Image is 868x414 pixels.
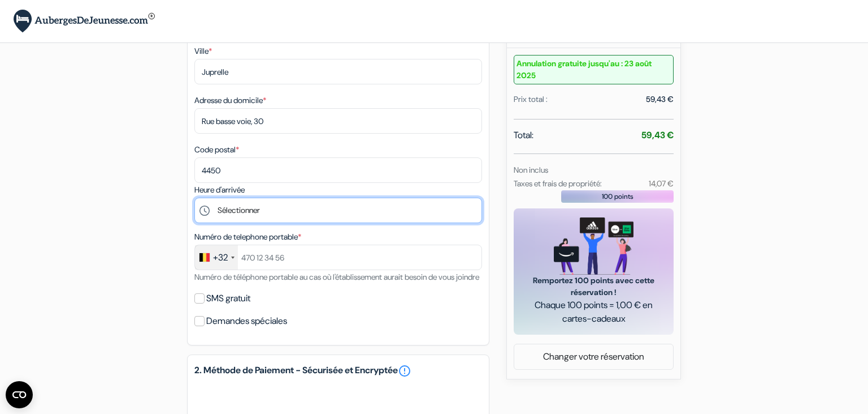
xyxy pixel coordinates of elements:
span: Remportez 100 points avec cette réservation ! [527,275,660,298]
label: Adresse du domicile [194,95,266,106]
div: 59,43 € [646,93,674,105]
span: Total: [514,129,533,142]
button: Ouvrir le widget CMP [6,381,33,408]
div: Prix total : [514,93,548,105]
label: Code postal [194,144,239,156]
small: 14,07 € [649,178,674,189]
img: AubergesDeJeunesse.com [14,10,155,33]
img: gift_card_hero_new.png [554,217,633,275]
small: Annulation gratuite jusqu'au : 23 août 2025 [514,55,674,84]
div: Belgium (België): +32 [195,245,238,270]
input: 470 12 34 56 [194,245,482,270]
strong: 59,43 € [641,129,674,141]
span: 100 points [602,191,633,202]
h5: 2. Méthode de Paiement - Sécurisée et Encryptée [194,364,482,378]
small: Taxes et frais de propriété: [514,178,602,189]
a: error_outline [398,364,411,378]
a: Changer votre réservation [514,346,673,368]
label: Heure d'arrivée [194,184,245,196]
label: Demandes spéciales [206,313,287,329]
label: Numéro de telephone portable [194,231,301,243]
small: Numéro de téléphone portable au cas où l'établissement aurait besoin de vous joindre [194,272,479,282]
label: Ville [194,45,212,57]
span: Chaque 100 points = 1,00 € en cartes-cadeaux [527,298,660,326]
label: SMS gratuit [206,291,250,306]
div: +32 [213,251,228,264]
small: Non inclus [514,165,548,175]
